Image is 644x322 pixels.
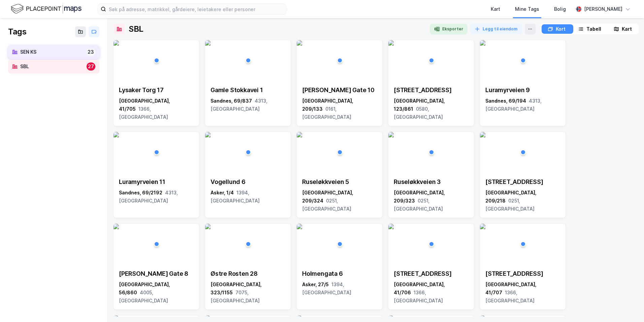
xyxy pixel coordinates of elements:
[302,86,377,94] div: [PERSON_NAME] Gate 10
[394,189,469,213] div: [GEOGRAPHIC_DATA], 209/323
[211,189,285,205] div: Asker, 1/4
[297,40,302,46] img: 256x120
[20,48,84,56] div: SEN KS
[480,132,485,137] img: 256x120
[8,45,99,59] a: SEN KS23
[106,4,286,14] input: Søk på adresse, matrikkel, gårdeiere, leietakere eller personer
[119,280,194,305] div: [GEOGRAPHIC_DATA], 56/860
[394,290,443,303] span: 1366, [GEOGRAPHIC_DATA]
[388,224,394,229] img: 256x120
[119,290,168,303] span: 4005, [GEOGRAPHIC_DATA]
[205,132,211,137] img: 256x120
[394,270,469,278] div: [STREET_ADDRESS]
[554,5,566,13] div: Bolig
[205,40,211,46] img: 256x120
[119,86,194,94] div: Lysaker Torg 17
[556,25,566,33] div: Kort
[205,316,211,321] img: 256x120
[485,290,535,303] span: 1366, [GEOGRAPHIC_DATA]
[302,198,351,212] span: 0251, [GEOGRAPHIC_DATA]
[430,24,468,34] button: Eksporter
[129,24,143,34] div: SBL
[388,132,394,137] img: 256x120
[8,60,99,74] a: SBL27
[211,270,285,278] div: Østre Rosten 28
[20,62,84,71] div: SBL
[211,178,285,186] div: Vogellund 6
[394,97,469,121] div: [GEOGRAPHIC_DATA], 123/861
[388,40,394,46] img: 256x120
[8,26,26,37] div: Tags
[480,224,485,229] img: 256x120
[119,189,194,205] div: Sandnes, 69/2192
[211,97,285,113] div: Sandnes, 69/837
[119,190,178,204] span: 4313, [GEOGRAPHIC_DATA]
[480,316,485,321] img: 256x120
[211,290,260,303] span: 7075, [GEOGRAPHIC_DATA]
[485,198,535,212] span: 0251, [GEOGRAPHIC_DATA]
[302,281,351,295] span: 1394, [GEOGRAPHIC_DATA]
[584,5,622,13] div: [PERSON_NAME]
[485,178,560,186] div: [STREET_ADDRESS]
[297,224,302,229] img: 256x120
[394,280,469,305] div: [GEOGRAPHIC_DATA], 41/706
[119,97,194,121] div: [GEOGRAPHIC_DATA], 41/705
[119,106,168,120] span: 1366, [GEOGRAPHIC_DATA]
[86,48,95,56] div: 23
[302,270,377,278] div: Holmengata 6
[211,280,285,305] div: [GEOGRAPHIC_DATA], 323/1155
[87,62,95,71] div: 27
[610,290,644,322] div: Kontrollprogram for chat
[388,316,394,321] img: 256x120
[302,97,377,121] div: [GEOGRAPHIC_DATA], 209/133
[302,189,377,213] div: [GEOGRAPHIC_DATA], 209/324
[119,270,194,278] div: [PERSON_NAME] Gate 8
[586,25,601,33] div: Tabell
[470,24,522,34] button: Legg til eiendom
[302,280,377,297] div: Asker, 27/5
[491,5,500,13] div: Kart
[610,290,644,322] iframe: Chat Widget
[211,86,285,94] div: Gamle Stokkavei 1
[297,132,302,137] img: 256x120
[485,280,560,305] div: [GEOGRAPHIC_DATA], 41/707
[485,98,542,112] span: 4313, [GEOGRAPHIC_DATA]
[114,224,119,229] img: 256x120
[302,106,351,120] span: 0161, [GEOGRAPHIC_DATA]
[302,178,377,186] div: Ruseløkkveien 5
[211,190,260,204] span: 1394, [GEOGRAPHIC_DATA]
[485,97,560,113] div: Sandnes, 69/194
[205,224,211,229] img: 256x120
[485,86,560,94] div: Luramyrveien 9
[485,270,560,278] div: [STREET_ADDRESS]
[515,5,539,13] div: Mine Tags
[114,132,119,137] img: 256x120
[297,316,302,321] img: 256x120
[394,86,469,94] div: [STREET_ADDRESS]
[114,40,119,46] img: 256x120
[622,25,632,33] div: Kart
[119,178,194,186] div: Luramyrveien 11
[114,316,119,321] img: 256x120
[485,189,560,213] div: [GEOGRAPHIC_DATA], 209/218
[480,40,485,46] img: 256x120
[11,3,82,15] img: logo.f888ab2527a4732fd821a326f86c7f29.svg
[394,198,443,212] span: 0251, [GEOGRAPHIC_DATA]
[211,98,267,112] span: 4313, [GEOGRAPHIC_DATA]
[394,106,443,120] span: 0580, [GEOGRAPHIC_DATA]
[394,178,469,186] div: Ruseløkkveien 3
